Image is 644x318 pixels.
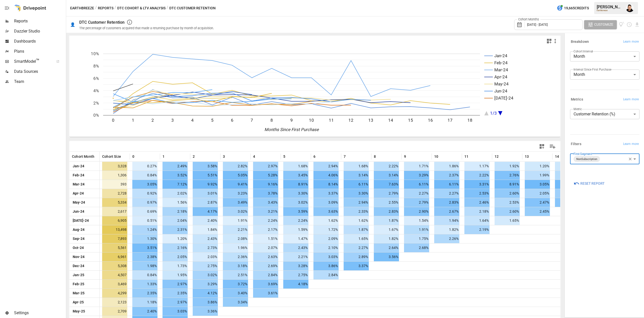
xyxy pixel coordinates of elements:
[114,5,116,11] div: /
[253,154,255,159] span: 4
[163,216,188,225] span: 2.04%
[574,107,582,111] label: Metric
[313,154,315,159] span: 6
[69,46,553,137] svg: A chart.
[494,74,507,79] text: Apr-24
[223,189,248,198] span: 3.23%
[72,189,85,198] span: Apr-24
[193,171,218,180] span: 5.51%
[223,252,248,261] span: 2.36%
[290,118,293,123] text: 9
[91,51,99,56] text: 10%
[72,180,85,189] span: Mar-24
[313,243,339,252] span: 2.10%
[623,97,639,102] span: Learn more
[253,216,278,225] span: 2.24%
[132,162,157,171] span: 0.27%
[404,234,429,243] span: 1.75%
[283,198,308,207] span: 3.02%
[253,171,278,180] span: 5.28%
[193,280,218,289] span: 3.29%
[163,154,165,159] span: 1
[223,180,248,189] span: 9.41%
[597,5,623,9] div: [PERSON_NAME]
[527,23,548,26] span: [DATE] - [DATE]
[626,22,632,27] button: Schedule report
[555,171,580,180] span: 1.68%
[102,216,127,225] span: 6,905
[223,198,248,207] span: 3.49%
[525,198,550,207] span: 2.47%
[36,58,39,64] span: ™
[93,88,99,93] text: 4%
[626,4,634,12] div: Francisco Sanchez
[309,118,314,123] text: 10
[283,252,308,261] span: 2.21%
[495,162,520,171] span: 1.92%
[574,67,611,72] label: Interval Since First Purchase
[404,154,406,159] span: 9
[374,225,399,234] span: 1.67%
[464,162,490,171] span: 1.17%
[264,127,319,132] text: Months Since First Purchase
[72,234,85,243] span: Sep-24
[344,262,369,270] span: 3.37%
[464,216,490,225] span: 1.64%
[102,162,127,171] span: 3,328
[574,49,593,53] label: Cohort Interval
[132,171,157,180] span: 0.84%
[525,207,550,216] span: 2.45%
[102,271,127,279] span: 4,507
[344,252,369,261] span: 2.89%
[193,216,218,225] span: 2.40%
[70,22,75,27] div: 👤
[570,109,639,119] div: Customer Retention (%)
[72,207,85,216] span: Jun-24
[374,216,399,225] span: 1.87%
[132,180,157,189] span: 3.05%
[313,162,339,171] span: 2.94%
[79,20,125,25] div: DTC Customer Retention
[344,198,369,207] span: 2.94%
[555,162,580,171] span: 1.38%
[404,171,429,180] span: 3.29%
[467,118,472,123] text: 18
[167,5,168,11] div: /
[171,118,174,123] text: 3
[313,171,339,180] span: 4.06%
[464,154,468,159] span: 11
[223,171,248,180] span: 5.05%
[374,180,399,189] span: 7.63%
[193,252,218,261] span: 2.03%
[72,171,85,180] span: Feb-24
[313,262,339,270] span: 3.86%
[348,118,353,123] text: 12
[434,171,459,180] span: 2.37%
[570,70,639,80] div: Month
[434,198,459,207] span: 2.83%
[163,289,188,298] span: 2.35%
[132,207,157,216] span: 0.69%
[495,207,520,216] span: 2.60%
[193,198,218,207] span: 2.87%
[253,162,278,171] span: 2.97%
[571,141,581,147] h6: Filters
[72,198,86,207] span: May-24
[14,310,65,316] span: Settings
[79,26,214,30] div: The percentage of customers acquired that made a returning purchase by month of acquisition.
[525,180,550,189] span: 3.05%
[283,189,308,198] span: 3.30%
[102,198,127,207] span: 5,334
[102,262,127,270] span: 5,308
[329,118,334,123] text: 11
[193,262,218,270] span: 2.75%
[494,67,508,72] text: Mar-24
[102,225,127,234] span: 13,498
[193,243,218,252] span: 2.73%
[464,171,490,180] span: 2.22%
[344,162,369,171] span: 1.68%
[283,154,285,159] span: 5
[102,252,127,261] span: 6,961
[14,69,65,75] span: Data Sources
